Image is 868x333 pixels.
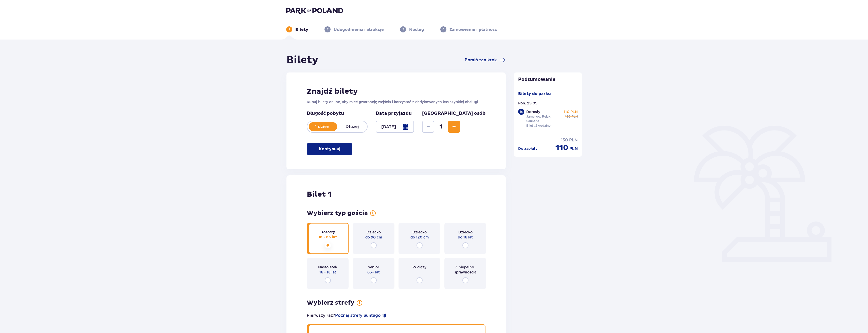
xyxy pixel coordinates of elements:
[448,121,460,133] button: Increase
[412,230,427,235] p: Dziecko
[307,87,485,96] h2: Znajdź bilety
[412,265,426,270] p: W ciąży
[569,137,578,143] p: PLN
[518,101,537,106] p: Pon. 29.09
[334,27,384,32] p: Udogodnienia i atrakcje
[307,313,386,318] p: Pierwszy raz?
[526,123,552,128] p: Bilet „2 godziny”
[307,190,332,199] p: Bilet 1
[376,110,412,117] p: Data przyjazdu
[286,7,343,14] img: Park of Poland logo
[319,146,340,152] p: Kontynuuj
[518,91,551,97] p: Bilety do parku
[307,209,368,217] p: Wybierz typ gościa
[335,313,381,318] a: Poznaj strefy Suntago
[319,235,337,240] p: 18 - 65 lat
[365,235,382,240] p: do 90 cm
[465,57,497,63] span: Pomiń ten krok
[449,265,482,275] p: Z niepełno­sprawnością
[286,54,318,66] h1: Bilety
[295,27,308,32] p: Bilety
[564,109,578,114] p: 110 PLN
[458,235,473,240] p: do 16 lat
[402,27,404,32] p: 3
[318,265,337,270] p: Nastolatek
[327,27,329,32] p: 2
[307,110,368,117] p: Długość pobytu
[518,109,524,115] div: 1 x
[569,146,578,152] p: PLN
[320,230,335,235] p: Dorosły
[307,124,337,129] p: 1 dzień
[526,109,540,114] p: Dorosły
[289,27,290,32] p: 1
[409,27,424,32] p: Nocleg
[307,299,354,307] p: Wybierz strefy
[422,110,485,117] p: [GEOGRAPHIC_DATA] osób
[410,235,429,240] p: do 120 cm
[319,270,336,275] p: 16 - 18 lat
[458,230,473,235] p: Dziecko
[526,114,561,123] p: Jamango, Relax, Saunaria
[368,265,379,270] p: Senior
[442,27,444,32] p: 4
[435,123,447,131] span: 1
[518,146,538,151] p: Do zapłaty :
[307,143,352,155] button: Kontynuuj
[465,57,506,63] a: Pomiń ten krok
[422,121,434,133] button: Decrease
[572,114,578,119] p: PLN
[555,143,568,153] p: 110
[449,27,497,32] p: Zamówienie i płatność
[367,230,381,235] p: Dziecko
[561,137,568,143] p: 130
[337,124,367,129] p: Dłużej
[367,270,380,275] p: 65+ lat
[307,99,485,104] p: Kupuj bilety online, aby mieć gwarancję wejścia i korzystać z dedykowanych kas szybkiej obsługi.
[565,114,571,119] p: 130
[514,77,582,83] p: Podsumowanie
